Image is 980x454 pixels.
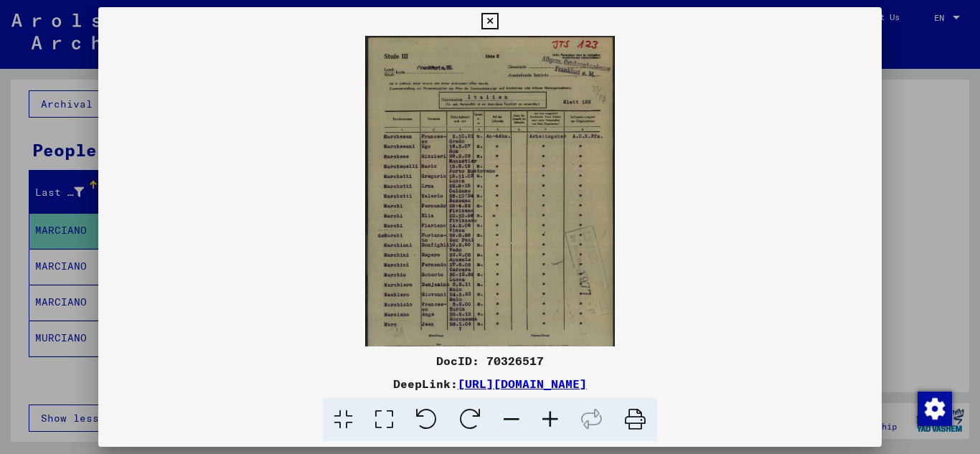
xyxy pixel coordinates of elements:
div: Change consent [917,391,951,425]
img: Change consent [918,392,952,426]
div: DeepLink: [98,375,882,392]
div: DocID: 70326517 [98,352,882,369]
img: 001.jpg [365,36,614,382]
a: [URL][DOMAIN_NAME] [458,377,587,391]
